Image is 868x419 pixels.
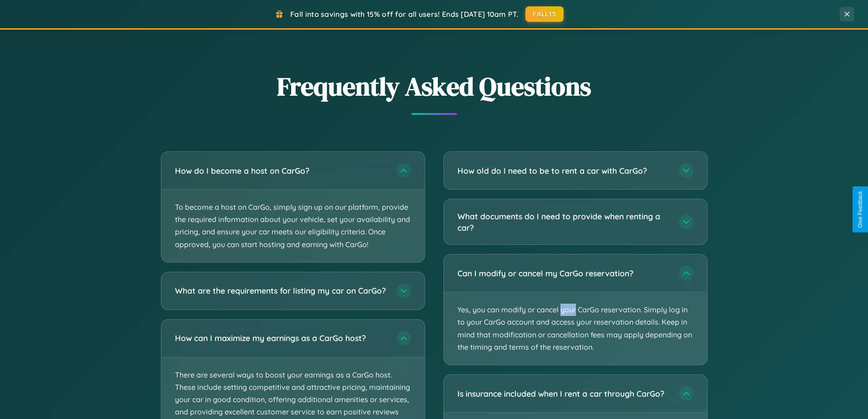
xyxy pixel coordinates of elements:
p: To become a host on CarGo, simply sign up on our platform, provide the required information about... [161,190,425,262]
span: Fall into savings with 15% off for all users! Ends [DATE] 10am PT. [290,10,519,19]
h3: Can I modify or cancel my CarGo reservation? [457,268,670,279]
h3: How old do I need to be to rent a car with CarGo? [457,165,670,176]
h3: How do I become a host on CarGo? [175,165,387,176]
button: FALL15 [525,6,564,22]
h3: What are the requirements for listing my car on CarGo? [175,285,387,296]
h3: Is insurance included when I rent a car through CarGo? [457,388,670,399]
h3: How can I maximize my earnings as a CarGo host? [175,332,387,344]
p: Yes, you can modify or cancel your CarGo reservation. Simply log in to your CarGo account and acc... [444,292,707,365]
h3: What documents do I need to provide when renting a car? [457,211,670,233]
div: Give Feedback [857,191,863,228]
h2: Frequently Asked Questions [161,69,708,104]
